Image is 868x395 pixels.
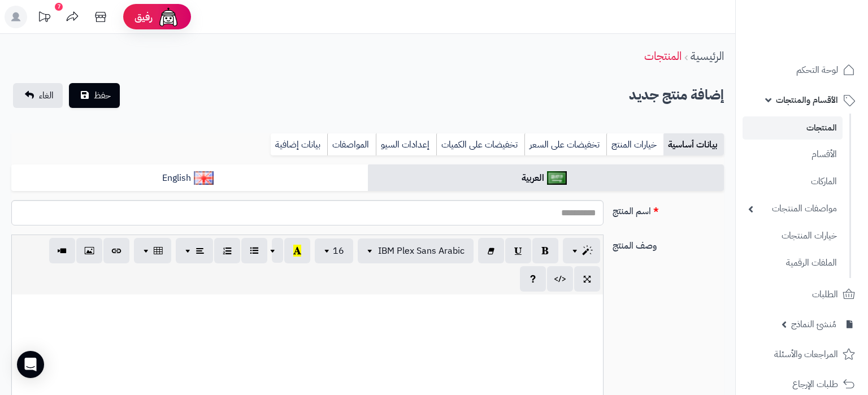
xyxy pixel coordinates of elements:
a: إعدادات السيو [376,133,436,156]
span: رفيق [134,10,153,24]
span: مُنشئ النماذج [791,316,836,332]
button: 16 [315,238,353,263]
span: طلبات الإرجاع [792,376,838,392]
span: IBM Plex Sans Arabic [378,244,465,258]
a: بيانات أساسية [663,133,724,156]
a: الأقسام [743,142,843,167]
label: اسم المنتج [608,200,728,218]
a: المواصفات [327,133,376,156]
a: بيانات إضافية [271,133,327,156]
a: English [11,164,368,192]
span: لوحة التحكم [796,62,838,78]
button: IBM Plex Sans Arabic [358,238,474,263]
a: العربية [368,164,724,192]
a: تخفيضات على السعر [524,133,606,156]
a: المنتجات [644,47,682,64]
span: الغاء [39,89,54,102]
a: المراجعات والأسئلة [743,341,861,368]
span: حفظ [94,89,111,102]
span: 16 [333,244,344,258]
div: 7 [55,3,63,11]
img: ai-face.png [157,6,180,28]
span: الأقسام والمنتجات [776,92,838,108]
h2: إضافة منتج جديد [629,84,724,107]
a: الغاء [13,83,63,108]
img: العربية [547,171,567,185]
a: المنتجات [743,116,843,140]
span: المراجعات والأسئلة [774,346,838,362]
a: مواصفات المنتجات [743,197,843,221]
a: الملفات الرقمية [743,251,843,275]
label: وصف المنتج [608,235,728,253]
a: الماركات [743,170,843,194]
a: خيارات المنتج [606,133,663,156]
span: الطلبات [812,287,838,302]
button: حفظ [69,83,120,108]
a: لوحة التحكم [743,57,861,84]
a: تحديثات المنصة [30,6,58,31]
img: English [194,171,214,185]
a: خيارات المنتجات [743,224,843,248]
a: الرئيسية [691,47,724,64]
a: تخفيضات على الكميات [436,133,524,156]
div: Open Intercom Messenger [17,351,44,378]
a: الطلبات [743,281,861,308]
